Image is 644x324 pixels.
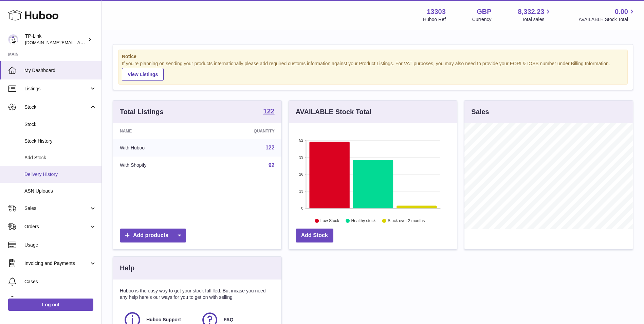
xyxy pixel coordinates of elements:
[518,7,545,16] span: 8,332.23
[146,317,181,323] span: Huboo Support
[24,260,89,267] span: Invoicing and Payments
[120,107,164,116] h3: Total Listings
[24,86,89,92] span: Listings
[24,223,89,230] span: Orders
[24,278,96,285] span: Cases
[24,67,96,74] span: My Dashboard
[8,34,18,44] img: siyu.wang@tp-link.com
[263,108,274,114] strong: 122
[224,317,234,323] span: FAQ
[296,107,371,116] h3: AVAILABLE Stock Total
[299,138,303,142] text: 52
[320,218,339,223] text: Low Stock
[120,264,134,273] h3: Help
[204,123,281,139] th: Quantity
[388,218,425,223] text: Stock over 2 months
[427,7,446,16] strong: 13303
[24,138,96,144] span: Stock History
[113,157,204,174] td: With Shopify
[265,145,275,150] a: 122
[113,139,204,157] td: With Huboo
[472,16,492,23] div: Currency
[122,53,624,60] strong: Notice
[578,16,636,23] span: AVAILABLE Stock Total
[269,162,275,168] a: 92
[24,205,89,212] span: Sales
[120,229,186,242] a: Add products
[518,7,552,23] a: 8,332.23 Total sales
[122,60,624,81] div: If you're planning on sending your products internationally please add required customs informati...
[351,218,376,223] text: Healthy stock
[301,206,303,210] text: 0
[299,172,303,176] text: 26
[25,33,86,46] div: TP-Link
[113,123,204,139] th: Name
[122,68,164,81] a: View Listings
[423,16,446,23] div: Huboo Ref
[299,189,303,193] text: 13
[522,16,552,23] span: Total sales
[578,7,636,23] a: 0.00 AVAILABLE Stock Total
[8,299,93,311] a: Log out
[24,104,89,110] span: Stock
[299,155,303,159] text: 39
[471,107,489,116] h3: Sales
[24,155,96,161] span: Add Stock
[263,108,274,116] a: 122
[477,7,491,16] strong: GBP
[24,242,96,248] span: Usage
[296,229,333,242] a: Add Stock
[615,7,628,16] span: 0.00
[24,171,96,178] span: Delivery History
[24,188,96,194] span: ASN Uploads
[25,40,135,45] span: [DOMAIN_NAME][EMAIL_ADDRESS][DOMAIN_NAME]
[24,121,96,128] span: Stock
[120,288,275,301] p: Huboo is the easy way to get your stock fulfilled. But incase you need any help here's our ways f...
